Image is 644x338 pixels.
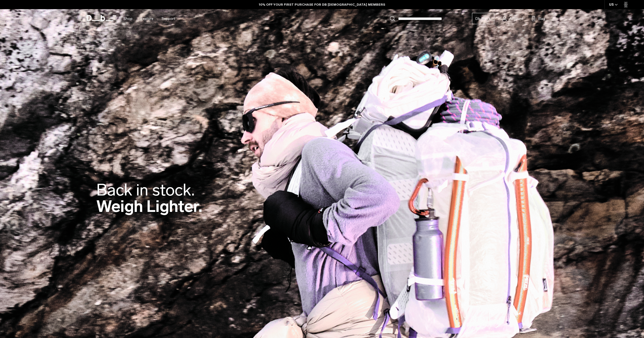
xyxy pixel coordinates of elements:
[119,9,179,28] nav: Main Navigation
[538,16,545,22] span: Bag
[509,16,523,22] span: Account
[96,180,195,200] span: Back in stock.
[141,9,153,28] a: Explore
[502,15,523,22] a: Account
[531,15,545,22] button: Bag
[96,182,202,215] h2: Weigh Lighter.
[472,13,494,24] a: Db Black
[259,2,385,7] a: 10% OFF YOUR FIRST PURCHASE FOR DB [DEMOGRAPHIC_DATA] MEMBERS
[162,9,175,28] a: Support
[123,9,133,28] a: Shop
